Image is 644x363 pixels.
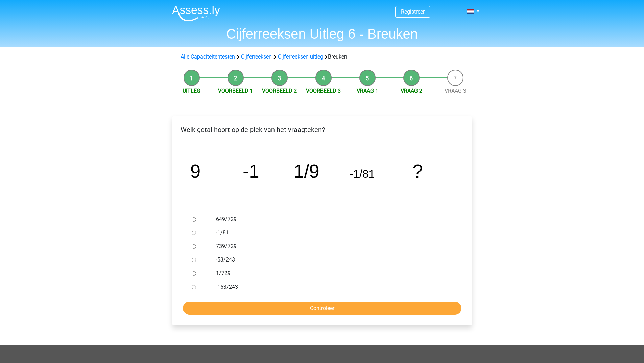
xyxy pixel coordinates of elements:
[216,256,450,264] label: -53/243
[172,5,220,21] img: Assessly
[216,283,450,291] label: -163/243
[183,302,461,315] input: Controleer
[178,53,467,61] div: Breuken
[357,88,378,94] a: Vraag 1
[216,229,450,237] label: -1/81
[401,8,425,15] a: Registreer
[349,167,375,180] tspan: -1/81
[241,53,272,60] a: Cijferreeksen
[216,215,450,223] label: 649/729
[190,161,200,182] tspan: 9
[242,161,259,182] tspan: -1
[216,242,450,250] label: 739/729
[401,88,422,94] a: Vraag 2
[216,269,450,277] label: 1/729
[183,88,200,94] a: Uitleg
[181,53,235,60] a: Alle Capaciteitentesten
[167,26,478,42] h1: Cijferreeksen Uitleg 6 - Breuken
[278,53,323,60] a: Cijferreeksen uitleg
[178,124,467,135] p: Welk getal hoort op de plek van het vraagteken?
[445,88,466,94] a: Vraag 3
[262,88,297,94] a: Voorbeeld 2
[218,88,253,94] a: Voorbeeld 1
[293,161,319,182] tspan: 1/9
[306,88,341,94] a: Voorbeeld 3
[412,161,423,182] tspan: ?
